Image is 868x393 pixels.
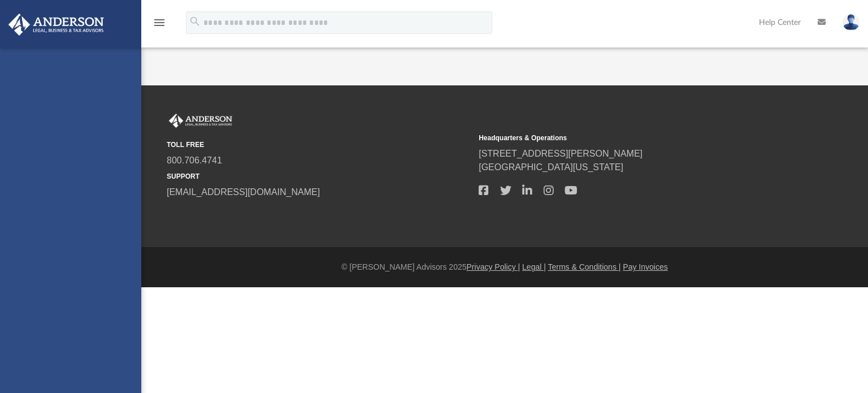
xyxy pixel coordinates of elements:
small: Headquarters & Operations [479,133,783,143]
a: [GEOGRAPHIC_DATA][US_STATE] [479,162,623,172]
img: User Pic [843,14,860,31]
a: Privacy Policy | [467,262,520,271]
div: © [PERSON_NAME] Advisors 2025 [141,261,868,273]
a: [STREET_ADDRESS][PERSON_NAME] [479,149,643,158]
a: Legal | [522,262,546,271]
a: Terms & Conditions | [548,262,621,271]
img: Anderson Advisors Platinum Portal [167,114,235,128]
small: TOLL FREE [167,140,471,150]
small: SUPPORT [167,171,471,182]
a: menu [153,21,166,29]
a: [EMAIL_ADDRESS][DOMAIN_NAME] [167,187,320,197]
a: Pay Invoices [623,262,667,271]
a: 800.706.4741 [167,156,222,165]
img: Anderson Advisors Platinum Portal [5,14,107,36]
i: menu [153,16,166,29]
i: search [189,15,201,28]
